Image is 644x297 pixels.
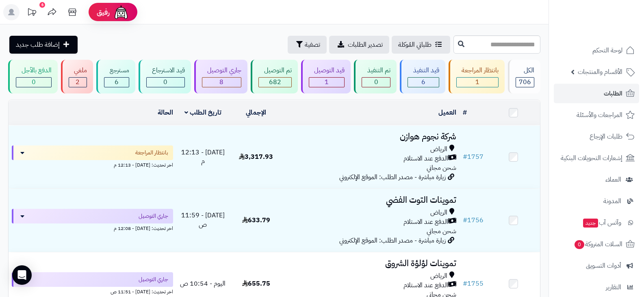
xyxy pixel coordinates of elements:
[202,78,241,87] div: 8
[403,217,448,227] span: الدفع عند الاستلام
[554,234,639,254] a: السلات المتروكة0
[554,148,639,168] a: إشعارات التحويلات البنكية
[554,191,639,211] a: المدونة
[309,66,345,75] div: قيد التوصيل
[137,60,193,93] a: قيد الاسترجاع 0
[603,195,621,207] span: المدونة
[288,36,327,54] button: تصفية
[604,88,622,99] span: الطلبات
[583,219,598,228] span: جديد
[554,277,639,297] a: التقارير
[592,45,622,56] span: لوحة التحكم
[309,78,345,87] div: 1
[147,78,184,87] div: 0
[577,109,622,121] span: المراجعات والأسئلة
[403,154,448,163] span: الدفع عند الاستلام
[463,152,467,162] span: #
[339,172,446,182] span: زيارة مباشرة - مصدر الطلب: الموقع الإلكتروني
[39,2,45,8] div: 6
[348,40,383,50] span: تصدير الطلبات
[139,212,168,220] span: جاري التوصيل
[430,271,447,281] span: الرياض
[590,131,622,142] span: طلبات الإرجاع
[59,60,95,93] a: ملغي 2
[586,260,621,271] span: أدوات التسويق
[398,40,432,50] span: طلباتي المُوكلة
[516,66,534,75] div: الكل
[554,41,639,60] a: لوحة التحكم
[408,66,439,75] div: قيد التنفيذ
[329,36,389,54] a: تصدير الطلبات
[286,132,457,141] h3: شركة نجوم هوازن
[554,127,639,146] a: طلبات الإرجاع
[16,78,51,87] div: 0
[69,66,87,75] div: ملغي
[463,152,484,162] a: #1757
[259,78,291,87] div: 682
[606,282,621,293] span: التقارير
[456,66,499,75] div: بانتظار المراجعة
[158,108,173,117] a: الحالة
[325,77,329,87] span: 1
[97,7,110,17] span: رفيق
[475,77,479,87] span: 1
[242,215,270,225] span: 633.79
[582,217,621,228] span: وآتس آب
[574,240,584,249] span: 0
[135,149,168,157] span: بانتظار المراجعة
[69,78,87,87] div: 2
[519,77,531,87] span: 706
[12,160,173,169] div: اخر تحديث: [DATE] - 12:13 م
[299,60,353,93] a: قيد التوصيل 1
[193,60,249,93] a: جاري التوصيل 8
[22,4,42,22] a: تحديثات المنصة
[554,213,639,232] a: وآتس آبجديد
[430,208,447,217] span: الرياض
[113,4,129,20] img: ai-face.png
[146,66,185,75] div: قيد الاسترجاع
[269,77,281,87] span: 682
[362,78,390,87] div: 0
[398,60,447,93] a: قيد التنفيذ 6
[554,84,639,103] a: الطلبات
[506,60,542,93] a: الكل706
[12,223,173,232] div: اخر تحديث: [DATE] - 12:08 م
[239,152,273,162] span: 3,317.93
[139,275,168,284] span: جاري التوصيل
[9,36,78,54] a: إضافة طلب جديد
[249,60,299,93] a: تم التوصيل 682
[457,78,499,87] div: 1
[362,66,390,75] div: تم التنفيذ
[16,40,60,50] span: إضافة طلب جديد
[589,16,636,33] img: logo-2.png
[554,170,639,189] a: العملاء
[430,145,447,154] span: الرياض
[427,163,456,173] span: شحن مجاني
[352,60,398,93] a: تم التنفيذ 0
[16,66,52,75] div: الدفع بالآجل
[12,265,32,285] div: Open Intercom Messenger
[408,78,439,87] div: 6
[447,60,507,93] a: بانتظار المراجعة 1
[421,77,425,87] span: 6
[180,279,226,288] span: اليوم - 10:54 ص
[463,108,467,117] a: #
[181,147,225,167] span: [DATE] - 12:13 م
[605,174,621,185] span: العملاء
[202,66,242,75] div: جاري التوصيل
[561,152,622,164] span: إشعارات التحويلات البنكية
[104,78,129,87] div: 6
[374,77,378,87] span: 0
[258,66,292,75] div: تم التوصيل
[574,238,622,250] span: السلات المتروكة
[463,279,467,288] span: #
[463,215,484,225] a: #1756
[403,281,448,290] span: الدفع عند الاستلام
[104,66,129,75] div: مسترجع
[554,105,639,125] a: المراجعات والأسئلة
[32,77,36,87] span: 0
[339,236,446,245] span: زيارة مباشرة - مصدر الطلب: الموقع الإلكتروني
[12,287,173,295] div: اخر تحديث: [DATE] - 11:51 ص
[392,36,450,54] a: طلباتي المُوكلة
[427,226,456,236] span: شحن مجاني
